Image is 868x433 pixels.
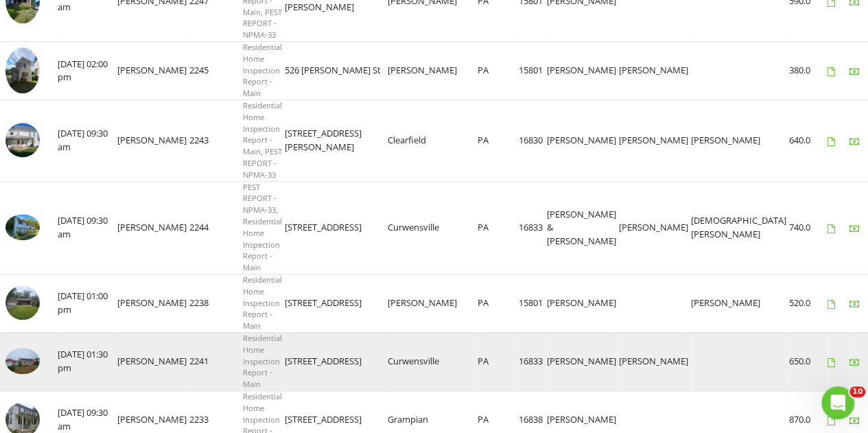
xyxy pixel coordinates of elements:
[789,332,828,390] td: 650.0
[547,181,619,274] td: [PERSON_NAME] & [PERSON_NAME]
[388,332,478,390] td: Curwensville
[117,274,189,333] td: [PERSON_NAME]
[478,332,519,390] td: PA
[243,333,282,389] span: Residential Home Inspection Report - Main
[388,100,478,182] td: Clearfield
[619,42,691,100] td: [PERSON_NAME]
[547,274,619,333] td: [PERSON_NAME]
[58,42,117,100] td: [DATE] 02:00 pm
[388,181,478,274] td: Curwensville
[519,332,547,390] td: 16833
[243,182,282,273] span: PEST REPORT - NPMA-33, Residential Home Inspection Report - Main
[478,100,519,182] td: PA
[5,214,40,240] img: 9315726%2Fcover_photos%2FJBJUVYor8KY4nIQDdFj5%2Fsmall.jpeg
[285,181,388,274] td: [STREET_ADDRESS]
[58,100,117,182] td: [DATE] 09:30 am
[691,100,789,182] td: [PERSON_NAME]
[58,181,117,274] td: [DATE] 09:30 am
[388,42,478,100] td: [PERSON_NAME]
[789,42,828,100] td: 380.0
[243,100,282,180] span: Residential Home Inspection Report - Main, PEST REPORT - NPMA-33
[519,274,547,333] td: 15801
[117,42,189,100] td: [PERSON_NAME]
[189,100,243,182] td: 2243
[117,332,189,390] td: [PERSON_NAME]
[285,42,388,100] td: 526 [PERSON_NAME] St
[478,274,519,333] td: PA
[789,100,828,182] td: 640.0
[189,42,243,100] td: 2245
[285,274,388,333] td: [STREET_ADDRESS]
[5,285,40,320] img: 9292122%2Fcover_photos%2F2ofIPfz8NFZhaDcAntGf%2Fsmall.jpg
[619,181,691,274] td: [PERSON_NAME]
[58,274,117,333] td: [DATE] 01:00 pm
[478,181,519,274] td: PA
[243,42,282,98] span: Residential Home Inspection Report - Main
[117,181,189,274] td: [PERSON_NAME]
[243,274,282,331] span: Residential Home Inspection Report - Main
[388,274,478,333] td: [PERSON_NAME]
[519,42,547,100] td: 15801
[5,123,40,157] img: 9306933%2Fcover_photos%2Fv5zyZYF1ZiaOi4bJJVYg%2Fsmall.jpg
[189,181,243,274] td: 2244
[5,47,40,93] img: 9315754%2Fcover_photos%2FCbAcojlgSI3VjuepTNB3%2Fsmall.jpg
[189,274,243,333] td: 2238
[849,386,865,397] span: 10
[285,332,388,390] td: [STREET_ADDRESS]
[478,42,519,100] td: PA
[789,274,828,333] td: 520.0
[821,386,854,419] iframe: Intercom live chat
[547,42,619,100] td: [PERSON_NAME]
[547,100,619,182] td: [PERSON_NAME]
[789,181,828,274] td: 740.0
[519,181,547,274] td: 16833
[519,100,547,182] td: 16830
[58,332,117,390] td: [DATE] 01:30 pm
[189,332,243,390] td: 2241
[117,100,189,182] td: [PERSON_NAME]
[619,100,691,182] td: [PERSON_NAME]
[619,332,691,390] td: [PERSON_NAME]
[691,181,789,274] td: [DEMOGRAPHIC_DATA][PERSON_NAME]
[547,332,619,390] td: [PERSON_NAME]
[691,274,789,333] td: [PERSON_NAME]
[5,348,40,374] img: 9297874%2Fcover_photos%2Flnud7hASBN6d8xjdaAEO%2Fsmall.jpeg
[285,100,388,182] td: [STREET_ADDRESS][PERSON_NAME]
